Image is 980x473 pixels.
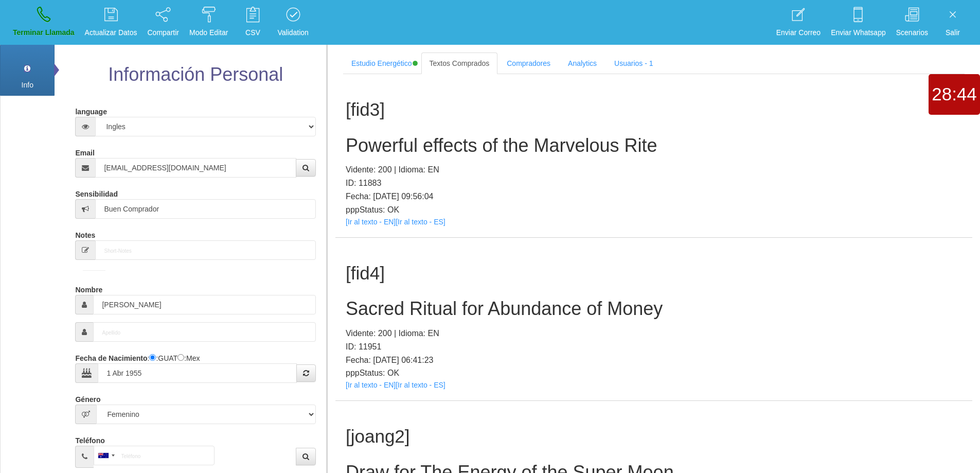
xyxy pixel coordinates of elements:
[938,27,967,39] p: Salir
[346,218,396,226] a: [Ir al texto - EN]
[893,3,932,42] a: Scenarios
[498,52,559,74] a: Compradores
[95,158,296,178] input: Correo electrónico
[560,52,605,74] a: Analytics
[75,349,315,383] div: : :GUAT :Mex
[95,199,315,219] input: Sensibilidad
[75,185,117,199] label: Sensibilidad
[9,3,78,42] a: Terminar Llamada
[93,295,315,314] input: Nombre
[177,354,184,361] input: :Yuca-Mex
[343,52,420,74] a: Estudio Energético
[396,218,445,226] a: [Ir al texto - ES]
[75,349,147,363] label: Fecha de Nacimiento
[75,103,106,117] label: language
[935,3,971,42] a: Salir
[346,327,962,340] p: Vidente: 200 | Idioma: EN
[346,100,962,120] h1: [fid3]
[93,322,315,342] input: Apellido
[75,391,100,405] label: Género
[346,299,962,319] h2: Sacred Ritual for Abundance of Money
[75,281,102,295] label: Nombre
[346,190,962,203] p: Fecha: [DATE] 09:56:04
[73,64,318,85] h2: Información Personal
[929,84,980,104] h1: 28:44
[346,264,962,284] h1: [fid4]
[75,226,95,240] label: Notes
[186,3,231,42] a: Modo Editar
[238,27,267,39] p: CSV
[346,354,962,367] p: Fecha: [DATE] 06:41:23
[148,27,179,39] p: Compartir
[346,163,962,177] p: Vidente: 200 | Idioma: EN
[235,3,271,42] a: CSV
[831,27,886,39] p: Enviar Whatsapp
[346,177,962,190] p: ID: 11883
[144,3,183,42] a: Compartir
[606,52,661,74] a: Usuarios - 1
[346,203,962,217] p: pppStatus: OK
[346,135,962,156] h2: Powerful effects of the Marvelous Rite
[274,3,312,42] a: Validation
[94,446,215,465] input: Teléfono
[346,366,962,380] p: pppStatus: OK
[396,381,445,389] a: [Ir al texto - ES]
[776,27,821,39] p: Enviar Correo
[75,432,104,446] label: Teléfono
[827,3,889,42] a: Enviar Whatsapp
[13,27,75,39] p: Terminar Llamada
[75,144,94,158] label: Email
[346,381,396,389] a: [Ir al texto - EN]
[421,52,498,74] a: Textos Comprados
[85,27,137,39] p: Actualizar Datos
[346,427,962,447] h1: [joang2]
[773,3,824,42] a: Enviar Correo
[896,27,928,39] p: Scenarios
[277,27,308,39] p: Validation
[95,240,315,260] input: Short-Notes
[346,340,962,354] p: ID: 11951
[81,3,141,42] a: Actualizar Datos
[94,446,118,465] div: Australia: +61
[149,354,156,361] input: :Quechi GUAT
[189,27,228,39] p: Modo Editar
